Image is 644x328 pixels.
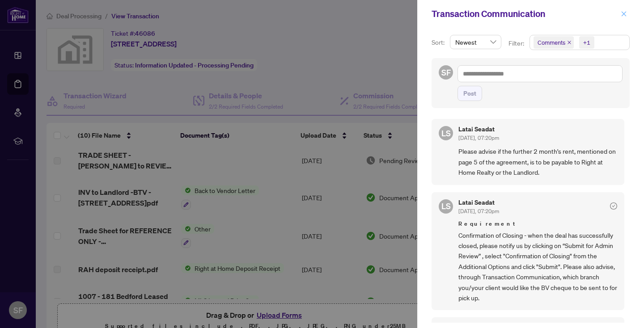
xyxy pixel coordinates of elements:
[432,38,446,47] p: Sort:
[441,127,451,139] span: LS
[458,126,499,132] h5: Latai Seadat
[458,146,617,177] span: Please advise if the further 2 month's rent, mentioned on page 5 of the agreement, is to be payab...
[458,199,499,206] h5: Latai Seadat
[441,66,451,79] span: SF
[432,7,618,21] div: Transaction Communication
[458,208,499,214] span: [DATE], 07:20pm
[458,230,617,303] span: Confirmation of Closing - when the deal has successfully closed, please notify us by clicking on ...
[458,219,617,228] span: Requirement
[534,36,574,49] span: Comments
[455,35,496,49] span: Newest
[567,40,572,45] span: close
[610,202,617,210] span: check-circle
[538,38,565,47] span: Comments
[508,38,525,48] p: Filter:
[621,11,627,17] span: close
[441,200,451,212] span: LS
[583,38,590,47] div: +1
[458,86,482,101] button: Post
[458,135,499,141] span: [DATE], 07:20pm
